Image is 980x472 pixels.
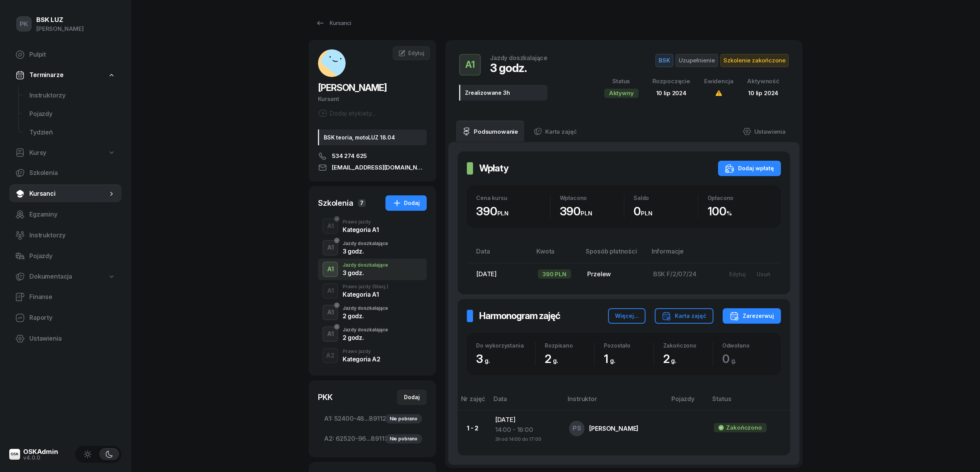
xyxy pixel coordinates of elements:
button: Więcej... [608,308,645,324]
button: A1Jazdy doszkalające2 godz. [318,323,427,345]
span: BSK F/2/07/24 [653,270,696,278]
button: Karta zajęć [655,308,713,324]
div: Zakończono [663,342,713,349]
div: [PERSON_NAME] [589,425,639,432]
a: A1:52400-48...89112Nie pobrano [318,410,427,428]
span: Instruktorzy [29,91,115,101]
div: A1 [462,57,478,72]
div: A1 [324,241,337,254]
small: PLN [581,210,592,217]
a: Podsumowanie [456,121,524,142]
span: 62520-96...89113 [324,434,421,444]
small: PLN [497,210,509,217]
th: Data [467,246,532,263]
span: Tydzień [29,128,115,138]
div: 0 [634,204,698,218]
div: Aktywność [747,76,779,86]
span: PS [573,425,581,432]
a: Terminarze [9,66,122,84]
span: A1: [324,414,333,424]
span: 7 [358,199,366,207]
span: Terminarze [29,70,63,80]
a: Edytuj [393,46,430,60]
div: Więcej... [615,311,639,321]
div: Kategoria A2 [343,356,380,362]
span: A2: [324,434,334,444]
span: 2 [663,352,681,366]
button: Dodaj wpłatę [718,161,781,176]
button: A1 [323,240,338,255]
div: 10 lip 2024 [747,88,779,98]
div: Karta zajęć [662,311,706,321]
div: [PERSON_NAME] [36,24,84,34]
small: g. [731,357,737,364]
button: Edytuj [724,268,751,281]
div: Usuń [757,271,770,277]
th: Sposób płatności [581,246,647,263]
div: Prawo jazdy [343,284,389,289]
a: Instruktorzy [23,86,122,105]
div: 3 godz. [343,248,388,254]
div: 2 godz. [343,313,388,319]
th: Informacje [647,246,718,263]
div: Dodaj [404,393,420,402]
a: Egzaminy [9,205,122,224]
div: A1 [324,306,337,319]
div: BSK LUZ [36,17,84,23]
button: A1Jazdy doszkalające3 godz. [318,259,427,280]
div: 390 [560,204,624,218]
div: Pozostało [604,342,653,349]
div: Rozpisano [545,342,594,349]
div: Zarezerwuj [730,311,774,321]
small: g. [553,357,558,364]
div: Aktywny [604,89,639,98]
div: 390 PLN [538,269,571,279]
span: Raporty [29,313,115,323]
div: Jazdy doszkalające [343,263,388,267]
button: Zarezerwuj [723,308,781,324]
a: Tydzień [23,123,122,142]
div: Jazdy doszkalające [490,55,547,61]
div: Cena kursu [476,195,550,201]
div: Jazdy doszkalające [343,328,388,332]
span: 2 [545,352,562,366]
h2: Wpłaty [479,162,509,175]
a: Kursanci [309,15,358,31]
td: 1 - 2 [458,410,489,446]
button: A1 [323,326,338,342]
a: [EMAIL_ADDRESS][DOMAIN_NAME] [318,163,427,172]
span: Kursanci [29,189,108,199]
div: 3h od 14:00 do 17:00 [495,435,557,442]
div: Dodaj [392,198,420,208]
span: Pojazdy [29,109,115,119]
span: Pojazdy [29,251,115,261]
span: Szkolenia [29,168,115,178]
small: g. [610,357,615,364]
span: 52400-48...89112 [324,414,421,424]
button: Dodaj [385,195,427,211]
td: [DATE] [489,410,563,446]
button: A1 [323,283,338,299]
div: v4.0.0 [23,455,58,460]
button: A2 [323,348,338,363]
div: Kategoria A1 [343,291,389,297]
span: Edytuj [408,50,424,56]
span: 0 [722,352,740,366]
div: OSKAdmin [23,448,58,455]
span: Szkolenie zakończone [720,54,789,67]
button: Dodaj etykiety... [318,109,376,118]
button: BSKUzupełnienieSzkolenie zakończone [656,54,789,67]
div: 14:00 - 16:00 [495,425,557,435]
span: Finanse [29,292,115,302]
div: Odwołano [722,342,772,349]
th: Pojazdy [667,394,708,410]
a: Pojazdy [23,105,122,123]
div: A2 [323,349,338,362]
div: Kategoria A1 [343,227,378,233]
button: A1 [323,305,338,320]
div: Zakończono [726,423,762,433]
a: Pulpit [9,45,122,64]
span: Ustawienia [29,334,115,344]
button: A1Prawo jazdy(Stacj.)Kategoria A1 [318,280,427,302]
span: BSK [656,54,673,67]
